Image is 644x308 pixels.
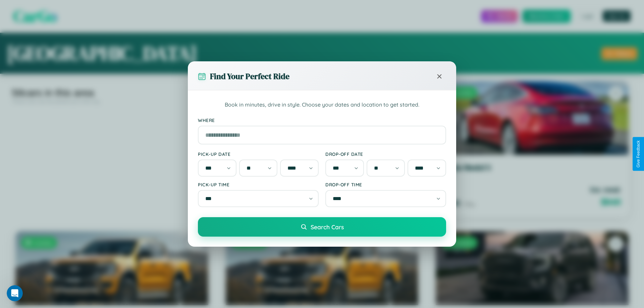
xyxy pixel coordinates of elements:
span: Search Cars [311,223,344,231]
label: Pick-up Time [198,182,319,187]
h3: Find Your Perfect Ride [210,71,289,82]
label: Drop-off Date [325,151,446,157]
p: Book in minutes, drive in style. Choose your dates and location to get started. [198,101,446,109]
label: Where [198,117,446,123]
button: Search Cars [198,217,446,237]
label: Drop-off Time [325,182,446,187]
label: Pick-up Date [198,151,319,157]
